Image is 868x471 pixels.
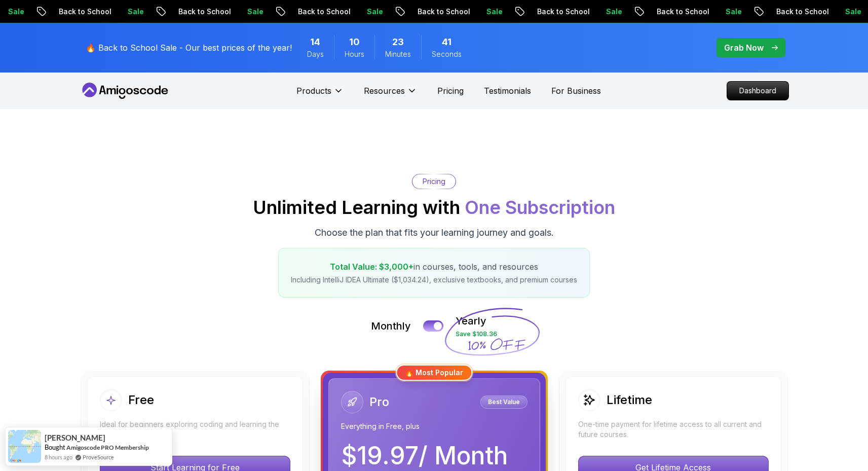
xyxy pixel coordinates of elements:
p: Back to School [50,7,119,17]
span: 10 Hours [349,35,360,49]
p: Back to School [409,7,478,17]
p: Choose the plan that fits your learning journey and goals. [315,226,554,240]
span: [PERSON_NAME] [45,433,105,442]
p: Including IntelliJ IDEA Ultimate ($1,034.24), exclusive textbooks, and premium courses [291,275,577,285]
p: Sale [478,7,510,17]
button: Resources [364,85,417,105]
p: Ideal for beginners exploring coding and learning the basics for free. [100,419,290,440]
p: Sale [358,7,391,17]
p: Back to School [529,7,597,17]
p: Back to School [648,7,717,17]
p: in courses, tools, and resources [291,261,577,273]
p: Back to School [289,7,358,17]
p: Grab Now [724,42,764,54]
button: Products [296,85,344,105]
p: Best Value [482,397,526,407]
span: Days [307,49,324,59]
p: Dashboard [727,82,788,100]
span: 8 hours ago [45,453,72,461]
a: Amigoscode PRO Membership [66,444,149,451]
span: Seconds [432,49,462,59]
span: One Subscription [465,196,615,219]
p: Sale [239,7,271,17]
h2: Unlimited Learning with [253,197,615,218]
span: 23 Minutes [392,35,404,49]
p: Back to School [768,7,837,17]
p: Sale [717,7,749,17]
p: Pricing [423,176,445,187]
span: 14 Days [310,35,320,49]
span: 41 Seconds [442,35,451,49]
p: Products [296,85,331,97]
a: Dashboard [727,81,789,100]
p: 🔥 Back to School Sale - Our best prices of the year! [86,42,292,54]
p: Sale [119,7,152,17]
p: Sale [597,7,630,17]
span: Bought [45,443,65,451]
h2: Pro [369,394,389,410]
a: Pricing [437,85,464,97]
p: One-time payment for lifetime access to all current and future courses. [578,419,769,440]
h2: Free [128,392,154,408]
a: For Business [551,85,601,97]
span: Total Value: $3,000+ [330,262,413,272]
span: Minutes [385,49,411,59]
p: Everything in Free, plus [341,421,527,431]
p: Back to School [170,7,239,17]
a: ProveSource [83,454,114,460]
h2: Lifetime [607,392,652,408]
p: $ 19.97 / Month [341,444,508,468]
img: provesource social proof notification image [8,430,41,463]
a: Testimonials [484,85,531,97]
span: Hours [345,49,364,59]
p: Monthly [371,319,411,333]
p: Resources [364,85,405,97]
